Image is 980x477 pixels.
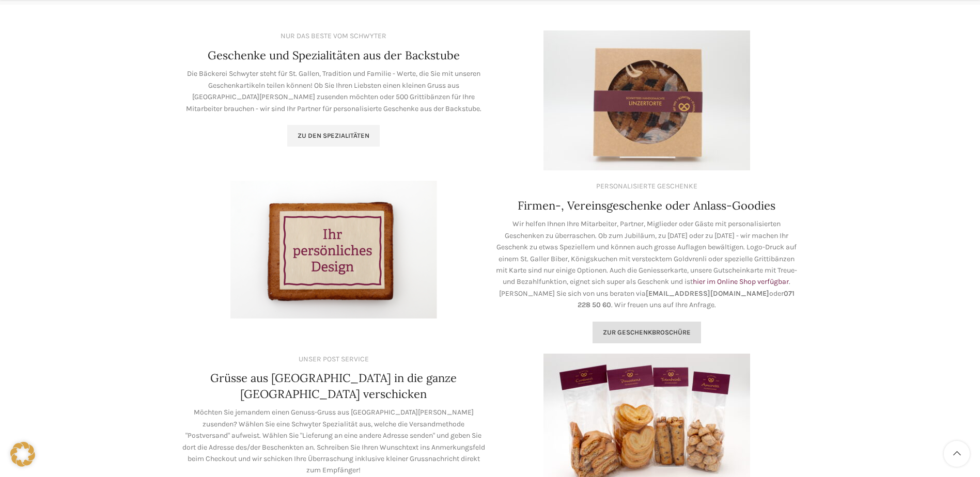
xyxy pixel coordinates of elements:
[693,277,789,286] a: hier im Online Shop verfügbar
[182,370,485,402] h4: Grüsse aus [GEOGRAPHIC_DATA] in die ganze [GEOGRAPHIC_DATA] verschicken
[299,354,369,365] div: UNSER POST SERVICE
[182,407,485,476] p: Möchten Sie jemandem einen Genuss-Gruss aus [GEOGRAPHIC_DATA][PERSON_NAME] zusenden? Wählen Sie e...
[596,181,697,192] div: PERSONALISIERTE GESCHENKE
[518,198,775,214] h4: Firmen-, Vereinsgeschenke oder Anlass-Goodies
[281,30,386,42] div: NUR DAS BESTE VOM SCHWYTER
[208,47,460,63] h4: Geschenke und Spezialitäten aus der Backstube
[495,218,798,311] p: Wir helfen Ihnen Ihre Mitarbeiter, Partner, Miglieder oder Gäste mit personalisierten Geschenken ...
[603,328,691,337] span: Zur geschenkbroschüre
[298,132,369,140] span: Zu den Spezialitäten
[287,125,380,147] a: Zu den Spezialitäten
[646,289,769,298] strong: [EMAIL_ADDRESS][DOMAIN_NAME]
[944,441,970,467] a: Scroll to top button
[182,68,485,115] p: Die Bäckerei Schwyter steht für St. Gallen, Tradition und Familie - Werte, die Sie mit unseren Ge...
[593,322,701,343] a: Zur geschenkbroschüre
